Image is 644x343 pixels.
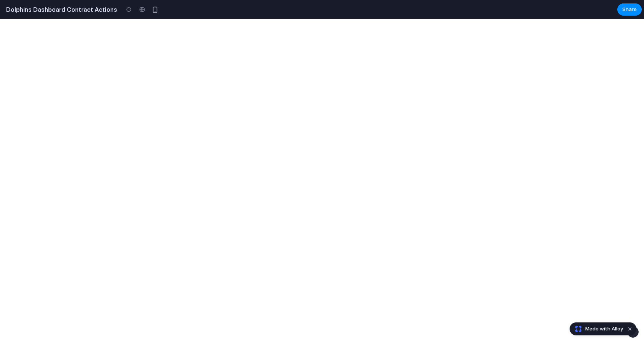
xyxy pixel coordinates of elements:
[570,325,624,333] a: Made with Alloy
[622,6,637,13] span: Share
[585,325,623,333] span: Made with Alloy
[617,3,642,16] button: Share
[3,5,117,14] h2: Dolphins Dashboard Contract Actions
[625,324,634,333] button: Dismiss watermark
